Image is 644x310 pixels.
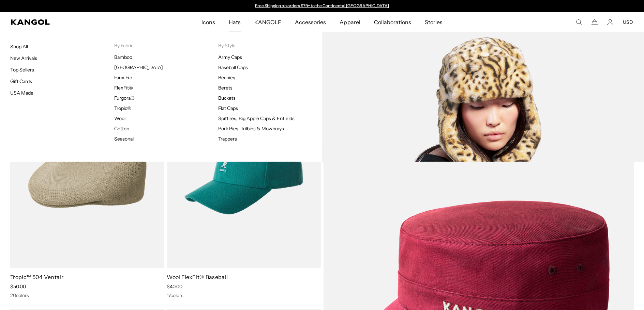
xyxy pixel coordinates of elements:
a: Army Caps [218,54,242,60]
a: Baseball Caps [218,64,248,70]
a: USA Made [10,90,33,96]
div: Announcement [252,3,392,9]
p: By Fabric [114,43,218,49]
span: Collaborations [374,12,411,32]
span: Apparel [340,12,360,32]
a: Tropic™ 504 Ventair [10,274,63,280]
img: Wool FlexFit® Baseball [167,75,320,268]
a: Seasonal [114,136,134,142]
a: Cotton [114,126,129,132]
a: Kangol [11,19,133,25]
span: KANGOLF [254,12,281,32]
div: 1 of 2 [252,3,392,9]
button: Cart [591,19,598,25]
a: Beanies [218,75,235,81]
a: Faux Fur [114,75,132,81]
a: Spitfires, Big Apple Caps & Enfields [218,115,295,121]
span: Stories [425,12,443,32]
a: Accessories [288,12,333,32]
a: Top Sellers [10,67,34,73]
a: Furgora® [114,95,135,101]
a: Berets [218,85,233,91]
span: Accessories [295,12,326,32]
div: 20 colors [10,292,164,298]
a: Trappers [218,136,237,142]
a: Wool FlexFit® Baseball [167,274,228,280]
a: Bamboo [114,54,132,60]
img: Tropic™ 504 Ventair [10,75,164,268]
a: Free Shipping on orders $79+ to the Continental [GEOGRAPHIC_DATA] [255,3,389,8]
a: Stories [418,12,449,32]
slideshow-component: Announcement bar [252,3,392,9]
a: New Arrivals [10,55,37,61]
a: Flat Caps [218,105,238,111]
a: FlexFit® [114,85,133,91]
a: Buckets [218,95,236,101]
a: Gift Cards [10,78,32,84]
a: Tropic® [114,105,131,111]
p: By Style [218,43,322,49]
span: $50.00 [10,283,26,290]
a: Collaborations [367,12,418,32]
div: 17 colors [167,292,320,298]
a: Icons [195,12,222,32]
a: [GEOGRAPHIC_DATA] [114,64,163,70]
a: Hats [222,12,248,32]
a: Apparel [333,12,367,32]
a: Wool [114,115,125,121]
button: USD [623,19,633,25]
span: Icons [201,12,215,32]
summary: Search here [576,19,582,25]
span: $40.00 [167,283,182,290]
a: Shop All [10,44,28,50]
a: Account [607,19,613,25]
a: KANGOLF [248,12,288,32]
a: Pork Pies, Trilbies & Mowbrays [218,126,284,132]
span: Hats [229,12,241,32]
